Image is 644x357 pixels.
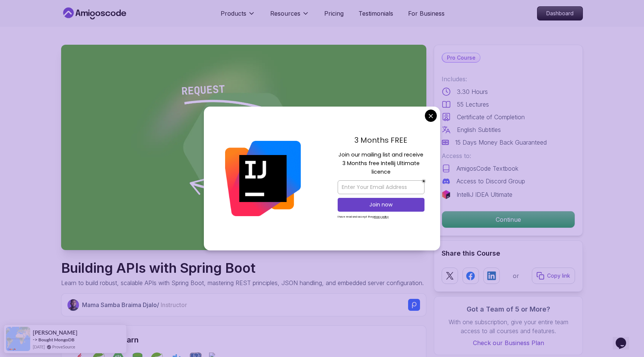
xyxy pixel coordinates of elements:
p: Access to Discord Group [457,177,525,186]
img: building-apis-with-spring-boot_thumbnail [61,45,426,250]
p: With one subscription, give your entire team access to all courses and features. [442,317,575,335]
p: Pro Course [442,53,480,62]
button: Copy link [532,268,575,284]
p: English Subtitles [457,125,501,134]
p: Continue [442,211,575,228]
p: IntelliJ IDEA Ultimate [457,190,512,199]
span: Instructor [161,301,187,309]
p: Resources [270,9,300,18]
span: [DATE] [33,344,45,350]
p: Includes: [442,75,575,83]
a: Dashboard [537,6,583,20]
p: 3.30 Hours [457,87,488,96]
p: Products [221,9,246,18]
img: jetbrains logo [442,190,451,199]
h2: Share this Course [442,248,575,259]
iframe: chat widget [613,327,637,350]
h3: Got a Team of 5 or More? [442,304,575,315]
a: Testimonials [359,9,393,18]
h1: Building APIs with Spring Boot [61,260,424,275]
span: [PERSON_NAME] [33,329,75,336]
img: Nelson Djalo [67,299,79,311]
a: Pricing [324,9,344,18]
a: Check our Business Plan [442,338,575,347]
a: For Business [408,9,445,18]
p: 55 Lectures [457,100,489,109]
p: or [513,271,519,280]
p: Copy link [547,272,570,279]
img: provesource social proof notification image [6,327,30,351]
a: ProveSource [52,344,75,350]
button: Products [221,9,255,24]
button: Resources [270,9,309,24]
p: Access to: [442,151,575,160]
a: Bought MongoDB [38,337,75,342]
p: Mama Samba Braima Djalo / [82,300,187,309]
p: Dashboard [537,7,583,20]
p: Certificate of Completion [457,113,525,121]
p: Learn to build robust, scalable APIs with Spring Boot, mastering REST principles, JSON handling, ... [61,278,424,287]
p: 15 Days Money Back Guaranteed [455,138,547,147]
button: Continue [442,211,575,228]
span: -> [33,337,38,342]
h2: What you will learn [70,335,417,345]
p: AmigosCode Textbook [457,164,518,173]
